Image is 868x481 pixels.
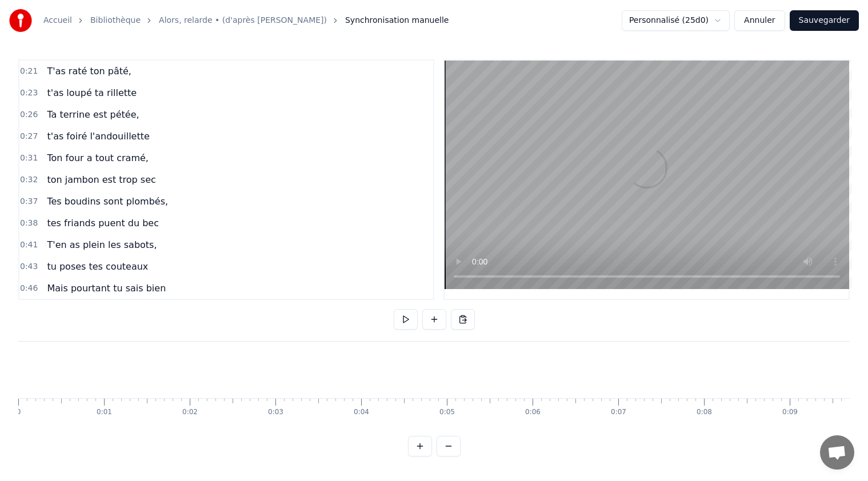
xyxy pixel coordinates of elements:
span: tes friands puent du bec [46,217,160,230]
span: 0:41 [20,239,38,251]
nav: breadcrumb [43,15,449,26]
span: t'as loupé ta rillette [46,86,138,99]
div: 0:05 [439,408,455,417]
span: 0:37 [20,196,38,207]
button: Annuler [734,10,785,31]
span: t'as foiré l'andouillette [46,130,150,143]
span: T'en as plein les sabots, [46,238,158,251]
span: Synchronisation manuelle [345,15,449,26]
div: 0 [17,408,21,417]
img: youka [9,9,32,32]
div: 0:08 [697,408,712,417]
div: 0:03 [268,408,283,417]
span: 0:26 [20,109,38,121]
a: Bibliothèque [90,15,141,26]
span: Ta terrine est pétée, [46,108,140,121]
span: 0:32 [20,174,38,186]
span: 0:38 [20,218,38,229]
span: Ton four a tout cramé, [46,151,149,165]
span: 0:43 [20,261,38,272]
span: 0:27 [20,131,38,142]
span: 0:46 [20,283,38,294]
a: Accueil [43,15,72,26]
button: Sauvegarder [790,10,859,31]
div: 0:06 [525,408,541,417]
div: 0:09 [782,408,798,417]
div: 0:01 [97,408,112,417]
span: ton jambon est trop sec [46,173,157,186]
a: Alors, relarde • (d'après [PERSON_NAME]) [159,15,327,26]
span: Tes boudins sont plombés, [46,195,169,208]
span: 0:31 [20,153,38,164]
span: 0:23 [20,87,38,99]
div: 0:07 [611,408,626,417]
div: 0:04 [354,408,369,417]
span: Mais pourtant tu sais bien [46,282,167,295]
span: T'as raté ton pâté, [46,65,132,78]
span: 0:21 [20,66,38,77]
span: tu poses tes couteaux [46,260,149,273]
div: 0:02 [182,408,198,417]
a: Ouvrir le chat [820,435,854,470]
